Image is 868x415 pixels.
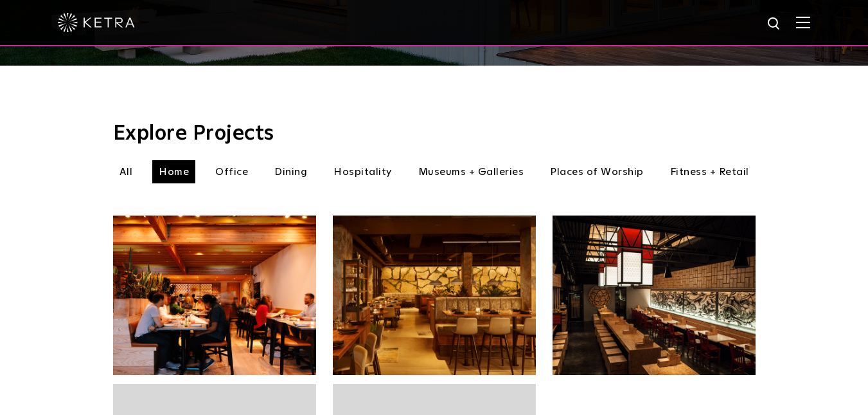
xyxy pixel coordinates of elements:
a: TenTen [333,375,536,396]
img: New-Project-Page-hero-(3x)_0016_full_amber_2000k_1518_w [333,216,536,375]
a: [PERSON_NAME] [553,375,756,396]
img: search icon [766,16,783,32]
h3: Explore Projects [113,124,756,144]
li: Home [152,160,195,183]
li: Museums + Galleries [412,160,531,183]
li: Places of Worship [544,160,650,183]
a: Tamarindo [113,375,316,396]
li: Office [209,160,254,183]
img: ketra-logo-2019-white [58,13,135,32]
li: Fitness + Retail [664,160,756,183]
li: All [113,160,139,183]
li: Dining [268,160,314,183]
img: New-Project-Page-hero-(3x)_0007_RAMEN_TATSU_YA_KETRA-13 [553,216,756,375]
img: Hamburger%20Nav.svg [796,16,810,28]
img: New-Project-Page-hero-(3x)_0002_TamarindoRestaurant-0001-LizKuball-HighRes [113,216,316,375]
li: Hospitality [327,160,398,183]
